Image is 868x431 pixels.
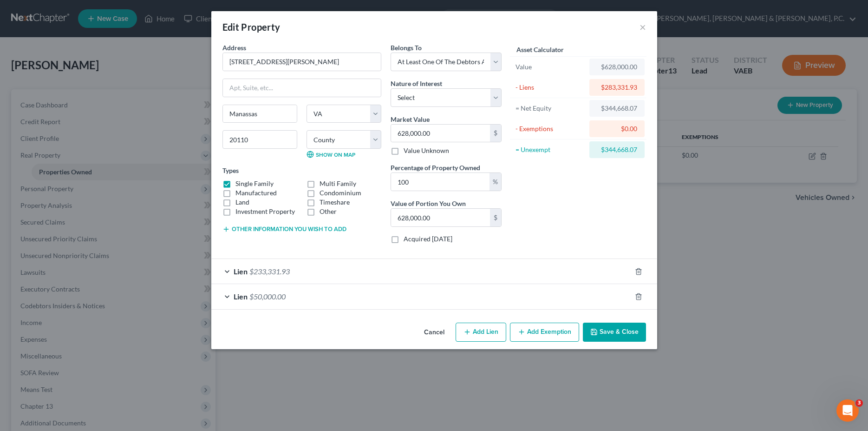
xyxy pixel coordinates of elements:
[391,44,422,52] span: Belongs To
[597,124,637,133] div: $0.00
[320,179,356,188] label: Multi Family
[597,104,637,113] div: $344,668.07
[320,198,350,207] label: Timeshare
[597,83,637,92] div: $283,331.93
[510,323,579,342] button: Add Exemption
[222,130,297,149] input: Enter zip...
[516,62,586,72] div: Value
[516,104,586,113] div: = Net Equity
[222,44,246,52] span: Address
[516,83,586,92] div: - Liens
[836,399,859,422] iframe: Intercom live chat
[235,198,249,207] label: Land
[391,79,442,88] label: Nature of Interest
[391,209,490,226] input: 0.00
[391,125,490,142] input: 0.00
[516,45,564,54] label: Asset Calculator
[307,151,355,158] a: Show on Map
[597,145,637,154] div: $344,668.07
[516,124,586,133] div: - Exemptions
[516,145,586,154] div: = Unexempt
[391,163,480,172] label: Percentage of Property Owned
[223,79,381,97] input: Apt, Suite, etc...
[391,114,430,124] label: Market Value
[235,188,277,198] label: Manufactured
[222,20,281,33] div: Edit Property
[855,399,863,407] span: 3
[235,179,274,188] label: Single Family
[222,166,239,175] label: Types
[391,173,489,191] input: 0.00
[235,207,295,216] label: Investment Property
[391,199,466,208] label: Value of Portion You Own
[490,125,501,142] div: $
[320,207,337,216] label: Other
[640,21,646,33] button: ×
[234,267,248,276] span: Lien
[249,267,290,276] span: $233,331.93
[417,324,452,342] button: Cancel
[320,188,361,198] label: Condominium
[489,173,501,191] div: %
[490,209,501,226] div: $
[404,146,449,155] label: Value Unknown
[597,62,637,72] div: $628,000.00
[234,292,248,301] span: Lien
[249,292,286,301] span: $50,000.00
[456,323,506,342] button: Add Lien
[223,105,297,123] input: Enter city...
[222,225,346,233] button: Other information you wish to add
[583,323,646,342] button: Save & Close
[223,53,381,71] input: Enter address...
[404,234,452,244] label: Acquired [DATE]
